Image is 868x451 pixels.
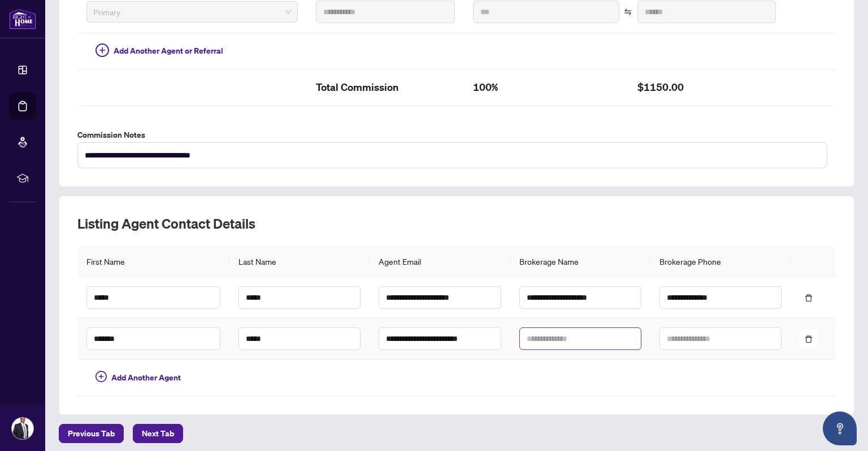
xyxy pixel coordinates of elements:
[316,78,454,97] h2: Total Commission
[133,424,183,443] button: Next Tab
[9,8,36,29] img: logo
[650,246,791,277] th: Brokerage Phone
[637,78,776,97] h2: $1150.00
[93,3,291,20] span: Primary
[229,246,370,277] th: Last Name
[96,371,107,382] span: plus-circle
[624,8,632,16] span: swap
[86,369,190,387] button: Add Another Agent
[142,424,174,443] span: Next Tab
[111,371,181,384] span: Add Another Agent
[805,335,813,343] span: delete
[68,424,115,443] span: Previous Tab
[12,418,33,439] img: Profile Icon
[77,246,229,277] th: First Name
[805,294,813,302] span: delete
[473,78,619,97] h2: 100%
[823,411,857,445] button: Open asap
[77,214,836,233] h2: Listing Agent Contact Details
[510,246,650,277] th: Brokerage Name
[96,43,109,57] span: plus-circle
[59,424,124,443] button: Previous Tab
[77,129,836,141] label: Commission Notes
[370,246,510,277] th: Agent Email
[114,45,223,57] span: Add Another Agent or Referral
[86,42,232,60] button: Add Another Agent or Referral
